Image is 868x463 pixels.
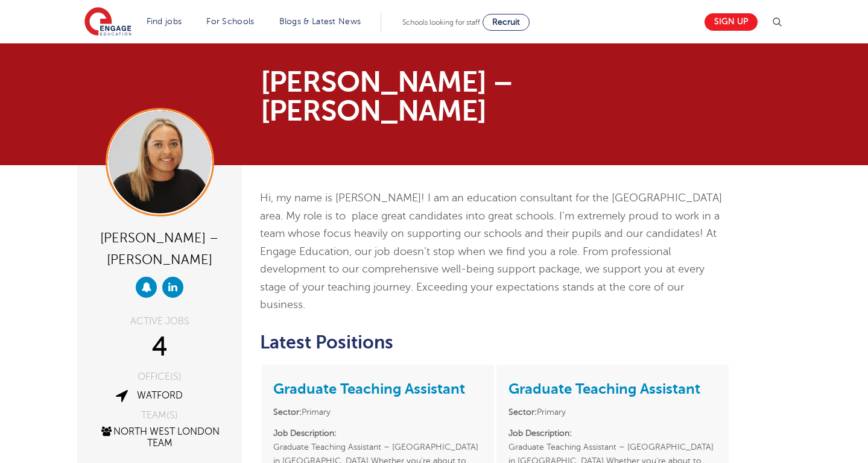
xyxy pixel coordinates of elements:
[261,68,547,125] h1: [PERSON_NAME] – [PERSON_NAME]
[260,332,730,353] h2: Latest Positions
[86,225,233,271] div: [PERSON_NAME] – [PERSON_NAME]
[86,317,233,326] div: ACTIVE JOBS
[86,332,233,362] div: 4
[273,429,337,438] strong: Job Description:
[100,426,220,449] a: North West London Team
[483,14,530,31] a: Recruit
[260,192,722,310] span: Hi, my name is [PERSON_NAME]! I am an education consultant for the [GEOGRAPHIC_DATA] area. My rol...
[508,380,700,397] a: Graduate Teaching Assistant
[84,7,131,37] img: Engage Education
[147,17,182,26] a: Find jobs
[279,17,361,26] a: Blogs & Latest News
[508,405,717,419] li: Primary
[206,17,254,26] a: For Schools
[273,380,465,397] a: Graduate Teaching Assistant
[508,429,572,438] strong: Job Description:
[508,408,537,417] strong: Sector:
[86,372,233,382] div: OFFICE(S)
[273,405,481,419] li: Primary
[137,390,183,401] a: Watford
[492,17,520,27] span: Recruit
[86,411,233,420] div: TEAM(S)
[273,408,302,417] strong: Sector:
[705,13,758,31] a: Sign up
[402,18,480,27] span: Schools looking for staff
